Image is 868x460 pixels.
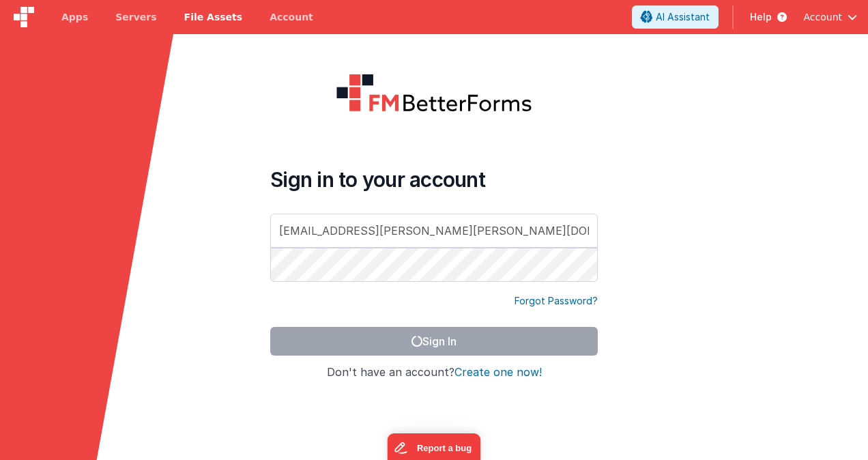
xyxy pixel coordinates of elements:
span: File Assets [184,10,243,24]
span: Servers [115,10,156,24]
button: AI Assistant [632,5,719,29]
span: AI Assistant [656,10,710,24]
button: Create one now! [454,366,542,379]
span: Account [803,10,842,24]
span: Apps [61,10,88,24]
h4: Sign in to your account [270,167,598,192]
h4: Don't have an account? [270,366,598,379]
input: Email Address [270,214,598,248]
button: Account [803,10,857,24]
a: Forgot Password? [515,294,598,308]
button: Sign In [270,327,598,356]
span: Help [750,10,772,24]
